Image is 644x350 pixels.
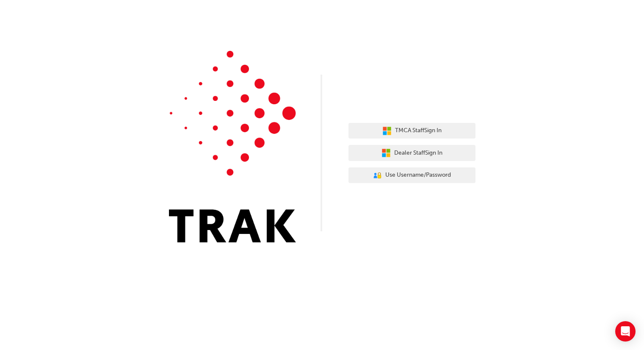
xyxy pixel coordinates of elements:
button: Dealer StaffSign In [348,145,475,161]
img: Trak [169,51,296,242]
span: TMCA Staff Sign In [395,126,442,136]
button: TMCA StaffSign In [348,123,475,139]
button: Use Username/Password [348,167,475,183]
span: Dealer Staff Sign In [394,148,442,158]
div: Open Intercom Messenger [615,321,636,342]
span: Use Username/Password [385,170,451,180]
